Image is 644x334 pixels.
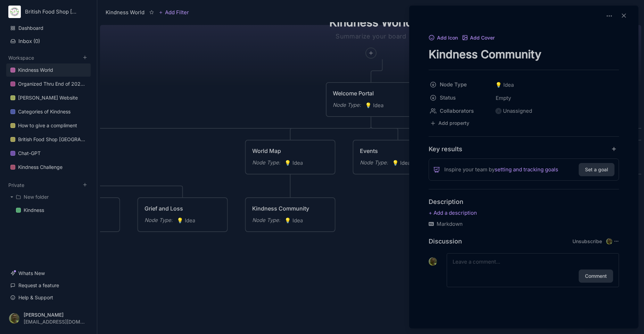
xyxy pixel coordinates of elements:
div: Node Type💡Idea [429,78,619,92]
button: Add Cover [462,35,495,41]
div: CollaboratorsUnassigned [429,105,619,117]
span: Node Type [440,80,486,89]
span: Empty [495,94,511,103]
h4: Discussion [429,237,462,245]
div: Unassigned [503,107,532,115]
button: Node Type [427,78,493,91]
button: Comment [579,269,613,283]
button: add key result [611,146,619,152]
span: Inspire your team by [444,165,558,174]
span: Idea [495,81,514,89]
button: Status [427,92,493,104]
h4: Description [429,198,619,206]
div: Markdown [429,220,619,228]
span: Status [440,94,486,102]
div: StatusEmpty [429,92,619,105]
i: 💡 [495,82,503,88]
a: setting and tracking goals [495,165,558,174]
button: Unsubscribe [572,238,602,245]
textarea: node title [429,47,619,61]
h4: Key results [429,145,462,153]
span: Collaborators [440,107,486,115]
button: Set a goal [579,163,614,176]
button: Add Icon [429,35,458,41]
button: Add property [429,119,471,128]
button: Collaborators [427,105,493,117]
